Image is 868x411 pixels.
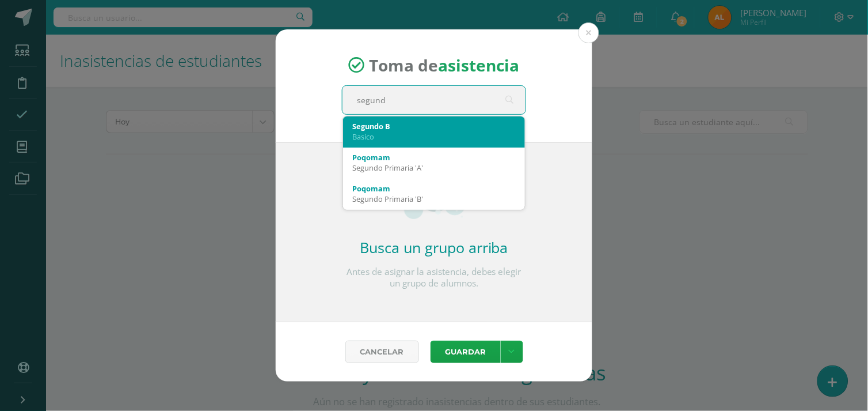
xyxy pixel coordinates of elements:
[370,54,520,76] span: Toma de
[342,266,526,289] p: Antes de asignar la asistencia, debes elegir un grupo de alumnos.
[345,341,419,363] a: Cancelar
[431,341,501,363] button: Guardar
[352,152,516,163] div: Poqomam
[439,54,520,76] strong: asistencia
[578,22,599,43] button: Close (Esc)
[352,131,516,142] div: Basico
[352,183,516,194] div: Poqomam
[342,237,526,257] h2: Busca un grupo arriba
[352,163,516,173] div: Segundo Primaria 'A'
[352,121,516,131] div: Segundo B
[352,194,516,204] div: Segundo Primaria 'B'
[342,86,526,114] input: Busca un grado o sección aquí...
